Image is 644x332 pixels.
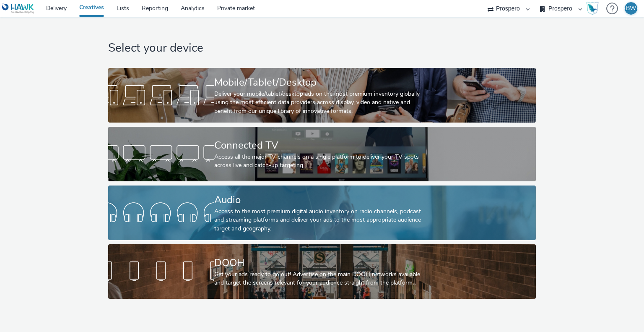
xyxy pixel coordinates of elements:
[108,186,535,240] a: AudioAccess to the most premium digital audio inventory on radio channels, podcast and streaming ...
[586,2,599,15] img: Hawk Academy
[214,207,426,233] div: Access to the most premium digital audio inventory on radio channels, podcast and streaming platf...
[214,138,426,153] div: Connected TV
[214,256,426,270] div: DOOH
[108,244,535,299] a: DOOHGet your ads ready to go out! Advertise on the main DOOH networks available and target the sc...
[626,2,636,15] div: BW
[214,75,426,90] div: Mobile/Tablet/Desktop
[214,90,426,115] div: Deliver your mobile/tablet/desktop ads on the most premium inventory globally using the most effi...
[108,127,535,181] a: Connected TVAccess all the major TV channels on a single platform to deliver your TV spots across...
[108,40,535,56] h1: Select your device
[214,270,426,288] div: Get your ads ready to go out! Advertise on the main DOOH networks available and target the screen...
[214,153,426,170] div: Access all the major TV channels on a single platform to deliver your TV spots across live and ca...
[108,68,535,123] a: Mobile/Tablet/DesktopDeliver your mobile/tablet/desktop ads on the most premium inventory globall...
[214,193,426,207] div: Audio
[2,3,34,14] img: undefined Logo
[586,2,602,15] a: Hawk Academy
